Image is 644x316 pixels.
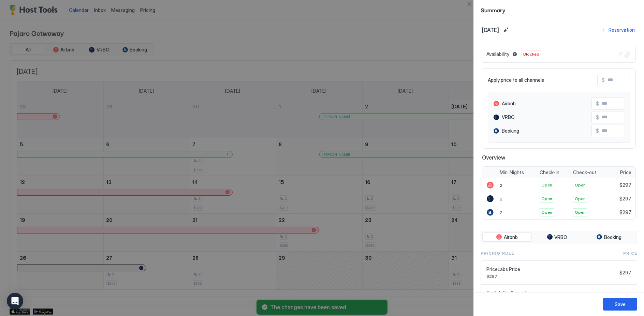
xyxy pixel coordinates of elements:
[541,182,552,188] span: Open
[604,234,621,240] span: Booking
[482,154,636,161] span: Overview
[596,128,599,134] span: $
[555,234,568,240] span: VRBO
[575,182,586,188] span: Open
[481,231,637,244] div: tab-group
[541,209,552,215] span: Open
[619,209,631,215] span: $297
[502,101,516,107] span: Airbnb
[7,293,23,309] div: Open Intercom Messenger
[481,5,637,14] span: Summary
[486,51,509,57] span: Availability
[502,114,515,120] span: VRBO
[583,232,635,242] button: Booking
[599,25,636,34] button: Reservation
[596,101,599,107] span: $
[623,250,637,256] span: Price
[504,234,518,240] span: Airbnb
[603,298,637,311] button: Save
[481,250,514,256] span: Pricing Rule
[482,232,532,242] button: Airbnb
[482,27,499,33] span: [DATE]
[533,232,582,242] button: VRBO
[615,301,626,308] div: Save
[540,169,559,176] span: Check-in
[500,196,502,201] span: 2
[511,50,519,58] button: Blocked dates override all pricing rules and remain unavailable until manually unblocked
[500,210,502,215] span: 2
[486,266,617,272] span: PriceLabs Price
[541,196,552,202] span: Open
[573,169,597,176] span: Check-out
[502,128,519,134] span: Booking
[486,274,617,279] span: $297
[500,169,524,176] span: Min. Nights
[602,77,605,83] span: $
[619,270,631,276] span: $297
[619,196,631,202] span: $297
[619,182,631,188] span: $297
[488,77,544,83] span: Apply price to all channels
[502,26,510,34] button: Edit date range
[620,169,631,176] span: Price
[523,51,539,57] span: Blocked
[609,26,635,33] div: Reservation
[500,183,502,188] span: 2
[575,209,586,215] span: Open
[486,290,617,296] span: Availability Override
[575,196,586,202] span: Open
[596,114,599,120] span: $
